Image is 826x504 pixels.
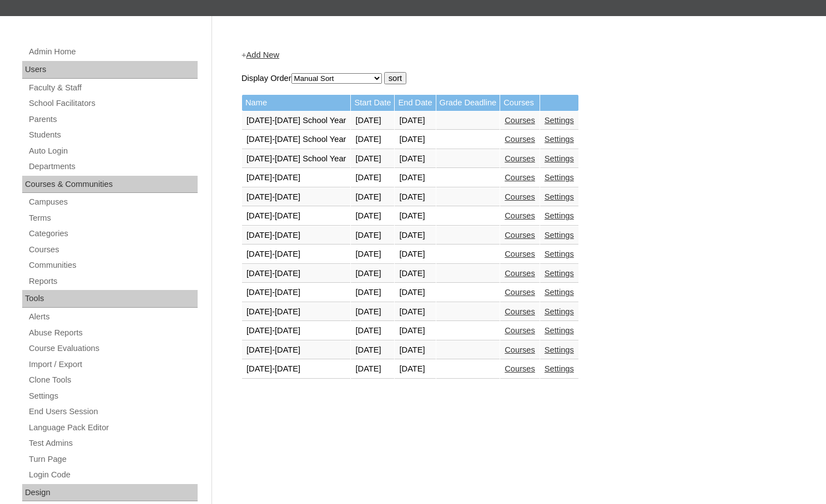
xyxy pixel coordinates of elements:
a: Courses [505,231,535,240]
td: [DATE] [395,283,435,302]
td: [DATE]-[DATE] School Year [242,150,350,169]
a: Login Code [28,468,198,482]
td: [DATE] [395,111,435,130]
a: Courses [505,116,535,125]
a: Settings [545,116,574,125]
a: Campuses [28,195,198,209]
a: Communities [28,258,198,272]
div: Users [22,61,198,79]
a: Settings [28,389,198,403]
td: [DATE] [351,188,394,207]
a: Settings [545,173,574,182]
a: Settings [545,269,574,278]
input: sort [384,72,406,84]
a: Students [28,128,198,142]
td: Courses [500,95,540,111]
a: Auto Login [28,144,198,158]
a: Settings [545,364,574,373]
td: [DATE] [395,322,435,340]
td: [DATE] [395,341,435,360]
form: Display Order [241,72,791,84]
td: [DATE] [351,303,394,322]
a: Courses [28,243,198,257]
a: School Facilitators [28,96,198,110]
a: Courses [505,288,535,297]
td: [DATE] [395,226,435,245]
td: [DATE] [351,169,394,187]
a: Abuse Reports [28,326,198,340]
a: Settings [545,231,574,240]
a: Courses [505,307,535,316]
td: [DATE] [351,226,394,245]
a: Courses [505,345,535,354]
a: Parents [28,113,198,126]
a: Course Evaluations [28,342,198,355]
a: Language Pack Editor [28,421,198,435]
div: Courses & Communities [22,176,198,194]
td: [DATE] [351,245,394,264]
td: [DATE]-[DATE] [242,360,350,379]
td: [DATE] [395,360,435,379]
a: Settings [545,250,574,258]
a: Courses [505,173,535,182]
td: End Date [395,95,435,111]
td: [DATE] [351,111,394,130]
td: [DATE] [395,169,435,187]
td: [DATE]-[DATE] [242,169,350,187]
div: Tools [22,290,198,308]
td: [DATE] [395,188,435,207]
a: Settings [545,192,574,201]
td: [DATE]-[DATE] [242,341,350,360]
a: Settings [545,326,574,335]
div: + [241,49,791,61]
a: Clone Tools [28,373,198,387]
a: Courses [505,269,535,278]
a: Courses [505,154,535,163]
a: Settings [545,345,574,354]
td: Name [242,95,350,111]
a: Courses [505,211,535,220]
td: [DATE]-[DATE] [242,226,350,245]
td: [DATE] [395,207,435,226]
td: [DATE] [395,264,435,283]
a: Courses [505,135,535,144]
td: [DATE] [395,245,435,264]
td: [DATE] [351,283,394,302]
td: [DATE] [351,341,394,360]
td: [DATE] [351,130,394,149]
td: Start Date [351,95,394,111]
td: [DATE] [395,150,435,169]
td: [DATE]-[DATE] [242,264,350,283]
a: Test Admins [28,436,198,450]
td: [DATE]-[DATE] School Year [242,130,350,149]
a: Admin Home [28,45,198,59]
a: Add New [246,50,279,59]
a: Courses [505,250,535,258]
a: Faculty & Staff [28,81,198,95]
a: Settings [545,288,574,297]
a: Courses [505,192,535,201]
a: Courses [505,364,535,373]
td: Grade Deadline [436,95,500,111]
td: [DATE] [395,303,435,322]
div: Design [22,484,198,502]
a: Categories [28,227,198,241]
a: Departments [28,160,198,174]
a: Import / Export [28,358,198,371]
a: Turn Page [28,452,198,466]
a: Settings [545,154,574,163]
a: Terms [28,211,198,225]
td: [DATE] [351,360,394,379]
a: Settings [545,135,574,144]
a: Reports [28,274,198,288]
td: [DATE] [351,264,394,283]
td: [DATE]-[DATE] [242,207,350,226]
td: [DATE]-[DATE] [242,303,350,322]
a: Courses [505,326,535,335]
a: Settings [545,211,574,220]
td: [DATE] [351,150,394,169]
td: [DATE]-[DATE] [242,188,350,207]
td: [DATE]-[DATE] [242,283,350,302]
a: Settings [545,307,574,316]
td: [DATE]-[DATE] [242,322,350,340]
